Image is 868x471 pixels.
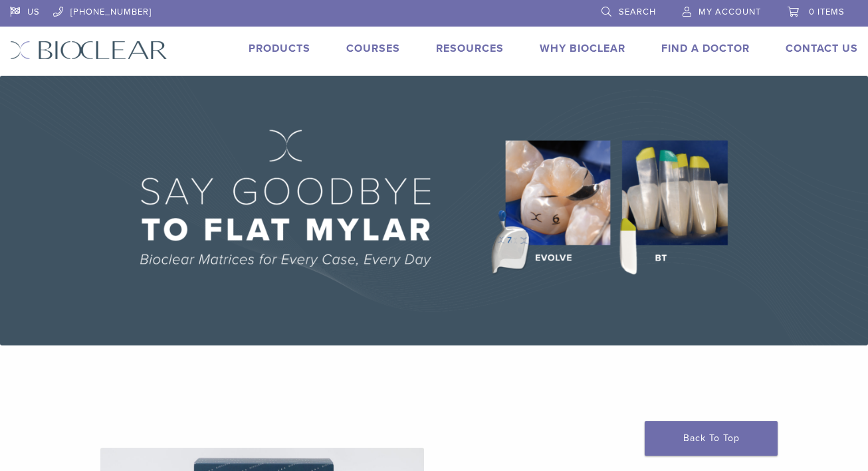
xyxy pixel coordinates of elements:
[10,41,167,60] img: Bioclear
[699,7,761,17] span: My Account
[249,42,310,55] a: Products
[540,42,625,55] a: Why Bioclear
[661,42,750,55] a: Find A Doctor
[809,7,845,17] span: 0 items
[645,421,778,456] a: Back To Top
[619,7,656,17] span: Search
[346,42,400,55] a: Courses
[786,42,858,55] a: Contact Us
[436,42,504,55] a: Resources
